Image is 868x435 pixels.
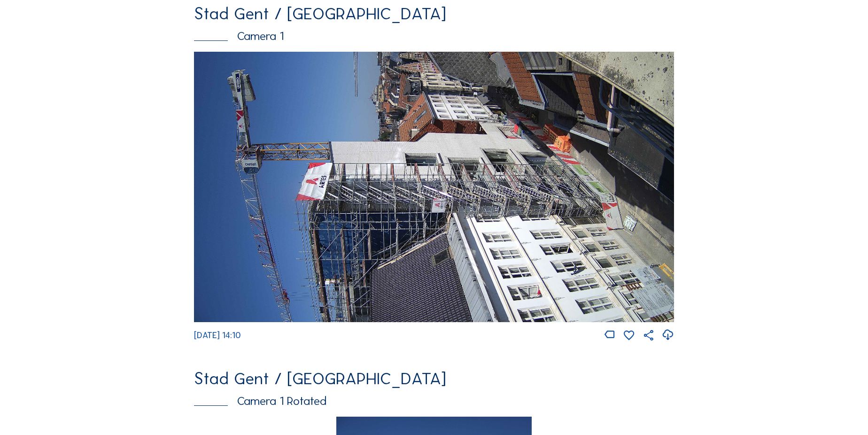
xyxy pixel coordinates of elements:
[194,52,674,322] img: Image
[194,330,241,340] span: [DATE] 14:10
[194,5,674,22] div: Stad Gent / [GEOGRAPHIC_DATA]
[194,30,674,42] div: Camera 1
[194,395,674,407] div: Camera 1 Rotated
[194,370,674,387] div: Stad Gent / [GEOGRAPHIC_DATA]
